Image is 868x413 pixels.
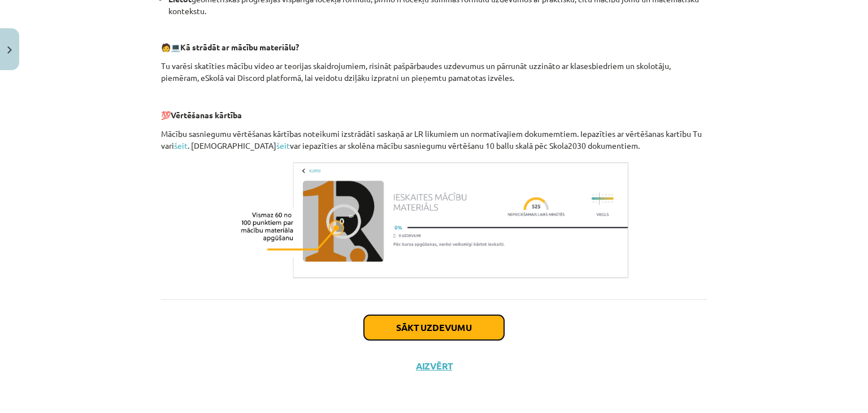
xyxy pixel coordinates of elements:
[180,42,299,52] b: Kā strādāt ar mācību materiālu?
[161,41,707,53] p: 🧑 💻
[171,110,242,120] b: Vērtēšanas kārtība
[413,360,455,372] button: Aizvērt
[276,140,290,150] a: šeit
[161,60,707,84] p: Tu varēsi skatīties mācību video ar teorijas skaidrojumiem, risināt pašpārbaudes uzdevumus un pār...
[174,140,188,150] a: šeit
[161,109,707,121] p: 💯
[161,128,707,152] p: Mācību sasniegumu vērtēšanas kārtības noteikumi izstrādāti saskaņā ar LR likumiem un normatīvajie...
[7,46,12,54] img: icon-close-lesson-0947bae3869378f0d4975bcd49f059093ad1ed9edebbc8119c70593378902aed.svg
[364,315,504,340] button: Sākt uzdevumu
